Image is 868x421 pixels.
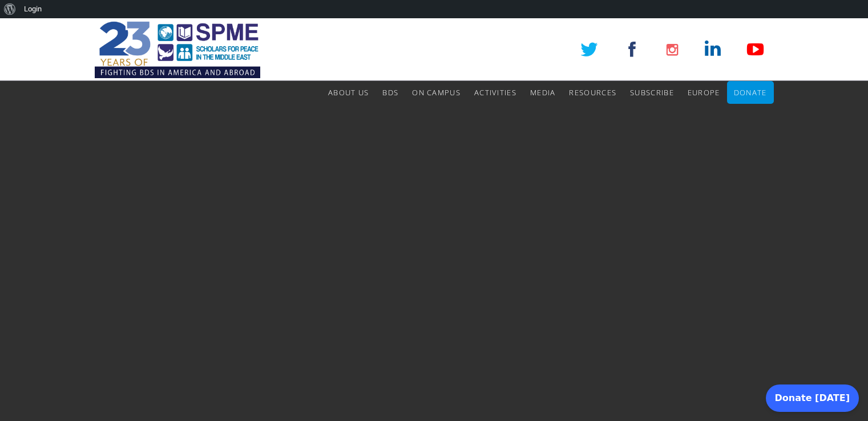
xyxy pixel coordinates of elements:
a: Resources [569,81,616,104]
a: Donate [734,81,767,104]
a: BDS [382,81,398,104]
a: On Campus [412,81,461,104]
a: About Us [328,81,369,104]
span: Europe [688,87,720,98]
span: Resources [569,87,616,98]
span: BDS [382,87,398,98]
a: Europe [688,81,720,104]
span: Donate [734,87,767,98]
a: Activities [474,81,516,104]
img: SPME [95,18,260,81]
span: Media [530,87,556,98]
span: Activities [474,87,516,98]
a: Media [530,81,556,104]
span: Subscribe [630,87,674,98]
a: Subscribe [630,81,674,104]
span: On Campus [412,87,461,98]
span: About Us [328,87,369,98]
